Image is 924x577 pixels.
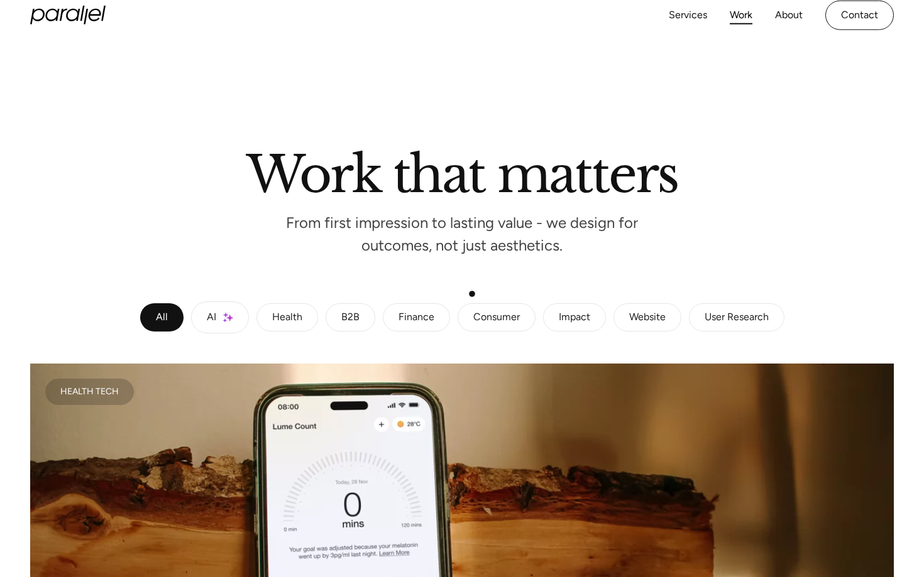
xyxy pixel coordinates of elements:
[272,314,302,321] div: Health
[399,314,434,321] div: Finance
[30,6,106,24] a: home
[559,314,590,321] div: Impact
[60,389,119,395] div: Health Tech
[273,218,651,251] p: From first impression to lasting value - we design for outcomes, not just aesthetics.
[730,6,752,24] a: Work
[207,314,216,321] div: AI
[669,6,707,24] a: Services
[705,314,769,321] div: User Research
[104,150,820,193] h2: Work that matters
[473,314,520,321] div: Consumer
[629,314,666,321] div: Website
[341,314,360,321] div: B2B
[825,1,894,30] a: Contact
[156,314,168,321] div: All
[775,6,803,24] a: About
